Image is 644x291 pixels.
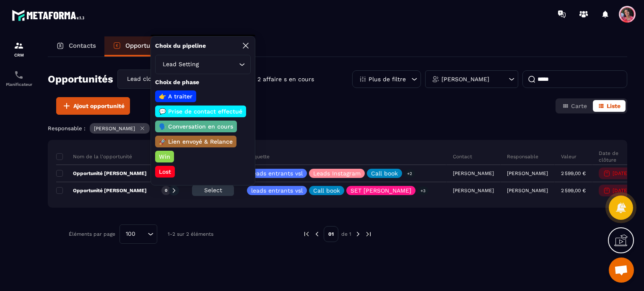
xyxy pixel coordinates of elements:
div: Search for option [155,55,251,74]
p: 🚀 Lien envoyé & Relance [158,137,234,146]
input: Search for option [138,229,145,239]
p: 👉 A traiter [158,92,194,100]
p: [DATE] [613,170,629,176]
p: Opportunité [PERSON_NAME] [56,187,147,194]
img: scheduler [14,70,24,80]
p: +3 [418,186,428,195]
div: Ouvrir le chat [609,258,634,283]
p: [DATE] [613,188,629,193]
img: prev [303,230,310,238]
p: 0 [165,188,167,193]
img: logo [12,8,87,23]
span: Select [204,187,222,193]
img: formation [14,41,24,51]
span: 100 [123,229,138,239]
p: de 1 [341,231,351,237]
div: Search for option [119,224,157,244]
input: Search for option [200,60,237,69]
p: Plus de filtre [369,76,406,82]
p: Call book [313,188,340,193]
p: 1-2 sur 2 éléments [168,231,213,237]
p: Contacts [69,42,96,49]
p: +2 [404,169,415,178]
p: Étiquette [247,153,270,160]
p: Responsable : [48,125,86,131]
p: Planificateur [2,82,36,87]
p: Contact [453,153,472,160]
p: SET [PERSON_NAME] [351,188,411,193]
span: Lead Setting [161,60,200,69]
p: 01 [324,226,338,242]
span: Liste [607,103,621,109]
p: 2 599,00 € [561,170,586,176]
p: leads entrants vsl [251,188,303,193]
p: 🗣️ Conversation en cours [158,122,234,131]
p: Nom de la l'opportunité [56,153,132,160]
p: CRM [2,53,36,57]
p: Valeur [561,153,576,160]
img: next [365,230,372,238]
span: Lead closing [125,75,162,84]
p: 2 affaire s en cours [257,75,314,83]
a: Contacts [48,36,104,57]
p: Win [158,152,171,161]
img: prev [313,230,321,238]
a: Opportunités [104,36,174,57]
span: Ajout opportunité [73,102,125,110]
a: formationformationCRM [2,34,36,64]
p: [PERSON_NAME] [507,170,548,176]
p: 2 599,00 € [561,188,586,193]
p: [PERSON_NAME] [441,76,489,82]
p: Choix du pipeline [155,42,206,50]
p: [PERSON_NAME] [94,126,135,131]
p: Leads Instagram [313,170,361,176]
span: Carte [571,103,587,109]
p: 💬 Prise de contact effectué [158,107,244,116]
p: Éléments par page [69,231,115,237]
div: Search for option [117,70,205,89]
p: Choix de phase [155,78,251,86]
p: Opportunité [PERSON_NAME] [56,170,147,177]
img: next [354,230,362,238]
p: Opportunités [125,42,165,49]
button: Carte [557,100,592,112]
p: [PERSON_NAME] [507,188,548,193]
p: Call book [371,170,398,176]
p: leads entrants vsl [251,170,303,176]
h2: Opportunités [48,71,113,88]
p: Lost [158,167,172,176]
p: Responsable [507,153,538,160]
button: Liste [593,100,626,112]
button: Ajout opportunité [56,97,130,115]
a: schedulerschedulerPlanificateur [2,64,36,93]
p: Date de clôture [599,150,633,163]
